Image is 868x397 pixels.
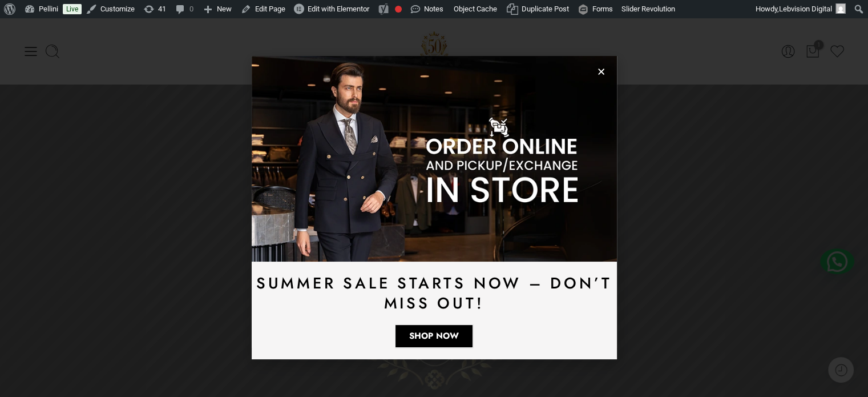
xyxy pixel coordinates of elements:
span: Slider Revolution [621,5,675,13]
span: Lebvision Digital [779,5,832,13]
a: Live [63,4,82,14]
a: Close [597,67,605,76]
div: Focus keyphrase not set [395,6,402,13]
a: Shop Now [395,324,473,348]
span: Shop Now [409,332,459,340]
h2: Summer Sale Starts Now – Don’t Miss Out! [252,273,617,313]
span: Edit with Elementor [308,5,369,13]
